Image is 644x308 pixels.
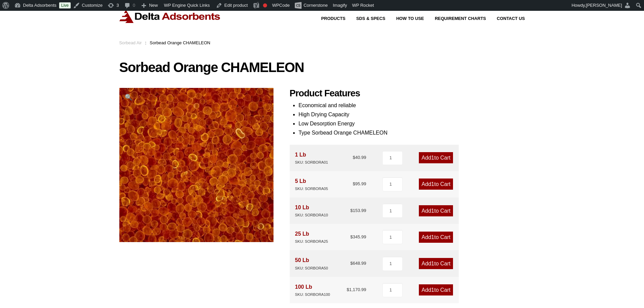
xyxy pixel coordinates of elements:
[350,208,353,213] span: $
[347,287,349,292] span: $
[119,60,525,74] h1: Sorbead Orange CHAMELEON
[295,238,328,245] div: SKU: SORBORA25
[353,155,366,160] bdi: 40.99
[345,17,385,21] a: SDS & SPECS
[353,181,366,186] bdi: 95.99
[299,110,525,119] li: High Drying Capacity
[125,94,133,101] span: 🔍
[350,208,366,213] bdi: 153.99
[431,155,434,161] span: 1
[321,17,345,21] span: Products
[350,234,366,239] bdi: 345.99
[353,155,355,160] span: $
[119,88,138,106] a: View full-screen image gallery
[310,17,345,21] a: Products
[419,205,453,216] a: Add1to Cart
[347,287,366,292] bdi: 1,170.99
[431,287,434,293] span: 1
[419,179,453,190] a: Add1to Cart
[295,150,328,166] div: 1 Lb
[145,40,146,45] span: :
[419,284,453,295] a: Add1to Cart
[353,181,355,186] span: $
[295,229,328,245] div: 25 Lb
[299,119,525,128] li: Low Desorption Energy
[431,181,434,187] span: 1
[385,17,424,21] a: How to Use
[59,2,71,8] a: Live
[150,40,210,45] span: Sorbead Orange CHAMELEON
[295,291,330,298] div: SKU: SORBORA100
[295,212,328,218] div: SKU: SORBORA10
[396,17,424,21] span: How to Use
[419,232,453,243] a: Add1to Cart
[119,10,221,23] img: Delta Adsorbents
[419,258,453,269] a: Add1to Cart
[263,3,267,7] div: Needs improvement
[356,17,385,21] span: SDS & SPECS
[295,176,328,192] div: 5 Lb
[431,261,434,266] span: 1
[497,17,525,21] span: Contact Us
[486,17,525,21] a: Contact Us
[295,282,330,298] div: 100 Lb
[350,261,353,266] span: $
[350,261,366,266] bdi: 648.99
[419,152,453,163] a: Add1to Cart
[295,256,328,271] div: 50 Lb
[586,3,622,8] span: [PERSON_NAME]
[295,203,328,218] div: 10 Lb
[295,159,328,166] div: SKU: SORBORA01
[290,88,525,99] h2: Product Features
[350,234,353,239] span: $
[295,186,328,192] div: SKU: SORBORA05
[299,128,525,137] li: Type Sorbead Orange CHAMELEON
[424,17,486,21] a: Requirement Charts
[435,17,486,21] span: Requirement Charts
[119,40,142,45] a: Sorbead Air
[299,101,525,110] li: Economical and reliable
[295,265,328,271] div: SKU: SORBORA50
[431,208,434,214] span: 1
[431,234,434,240] span: 1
